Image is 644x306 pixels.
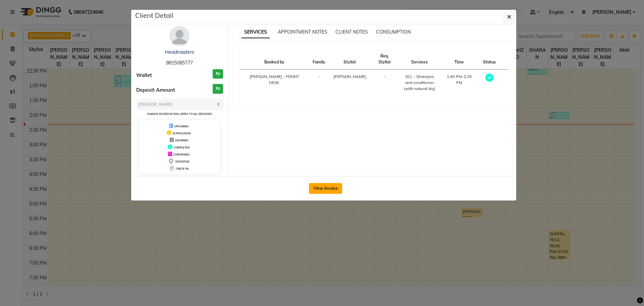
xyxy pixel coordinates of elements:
button: View Invoice [309,183,342,194]
span: Deposit Amount [136,86,175,94]
td: 1:40 PM-2:25 PM [439,70,479,96]
span: UPCOMING [174,125,189,128]
a: Headmasters [165,49,194,55]
td: [PERSON_NAME] - FRONT DESK [240,70,309,96]
span: CLIENT NOTES [335,29,368,35]
td: - [370,70,399,96]
span: CHECK-IN [176,167,189,170]
th: Family [309,49,329,70]
span: APPOINTMENT NOTES [278,29,327,35]
span: IN PROGRESS [173,132,191,135]
span: DROPPED [175,139,188,142]
div: SCL - Shampoo and conditioner (with natural dry) [404,74,435,92]
span: CONSUMPTION [376,29,411,35]
span: TENTATIVE [175,160,190,163]
th: Booked by [240,49,309,70]
th: Services [399,49,439,70]
th: Req. Stylist [370,49,399,70]
small: Change in status will apply to all services. [147,112,212,116]
span: Wallet [136,72,152,79]
h3: ₹0 [213,84,223,94]
img: avatar [169,26,190,46]
h5: Client Detail [135,10,173,20]
span: CONFIRMED [173,153,190,156]
span: 9815085777 [166,60,193,66]
th: Stylist [329,49,370,70]
th: Time [439,49,479,70]
span: SERVICES [241,26,270,38]
h3: ₹0 [213,69,223,79]
td: - [309,70,329,96]
span: COMPLETED [174,146,190,149]
th: Status [479,49,500,70]
span: [PERSON_NAME] [333,74,366,79]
